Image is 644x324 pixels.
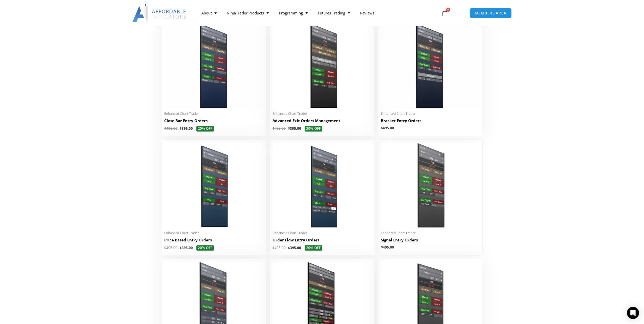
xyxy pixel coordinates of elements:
img: AdvancedStopLossMgmt [273,23,371,108]
a: About [196,7,222,19]
bdi: 495.00 [164,245,177,250]
h2: Close Bar Entry Orders [164,118,263,123]
span: Enhanced Chart Trader [273,111,371,116]
span: $ [273,245,275,250]
span: MEMBERS AREA [475,11,506,15]
h2: Advanced Exit Orders Management [273,118,371,123]
span: Enhanced Chart Trader [164,111,263,116]
a: Futures Trading [313,7,355,19]
span: $ [288,245,290,250]
span: $ [164,245,166,250]
a: Order Flow Entry Orders [273,237,371,245]
img: Order Flow Entry Orders [273,143,371,228]
a: Price Based Entry Orders [164,237,263,245]
span: 20% OFF [196,126,214,131]
span: $ [180,126,182,131]
div: Open Intercom Messenger [627,307,639,319]
nav: Menu [196,7,435,19]
span: 0 [446,8,450,12]
bdi: 395.00 [180,245,193,250]
span: $ [180,245,182,250]
h2: Signal Entry Orders [381,237,480,243]
img: Price Based Entry Orders [164,143,263,228]
span: $ [381,245,383,250]
span: $ [288,126,290,131]
span: 20% OFF [196,245,214,251]
a: MEMBERS AREA [469,8,512,18]
span: $ [381,126,383,130]
bdi: 395.00 [180,126,193,131]
bdi: 395.00 [288,245,301,250]
bdi: 395.00 [288,126,301,131]
a: Programming [274,7,313,19]
img: SignalEntryOrders [381,143,480,228]
bdi: 495.00 [273,126,286,131]
span: 20% OFF [305,245,322,251]
bdi: 495.00 [381,126,394,130]
span: $ [273,126,275,131]
img: LogoAI [132,4,187,22]
h2: Order Flow Entry Orders [273,237,371,243]
span: Enhanced Chart Trader [381,231,480,235]
a: Advanced Exit Orders Management [273,118,371,126]
span: 20% OFF [305,126,322,131]
span: $ [164,126,166,131]
img: BracketEntryOrders [381,23,480,108]
bdi: 495.00 [273,245,286,250]
h2: Bracket Entry Orders [381,118,480,123]
a: NinjaTrader Products [222,7,274,19]
h2: Price Based Entry Orders [164,237,263,243]
a: Signal Entry Orders [381,237,480,245]
bdi: 495.00 [164,126,177,131]
span: Enhanced Chart Trader [164,231,263,235]
a: Reviews [355,7,379,19]
span: Enhanced Chart Trader [381,111,480,116]
img: CloseBarOrders [164,23,263,108]
bdi: 495.00 [381,245,394,250]
a: Close Bar Entry Orders [164,118,263,126]
span: Enhanced Chart Trader [273,231,371,235]
a: 0 [434,6,456,20]
a: Bracket Entry Orders [381,118,480,126]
